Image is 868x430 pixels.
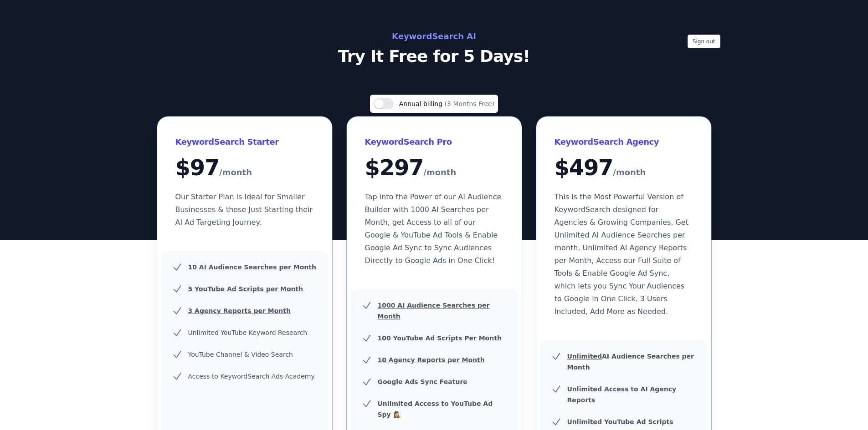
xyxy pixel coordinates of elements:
u: 100 YouTube Ad Scripts Per Month [378,334,502,342]
span: /month [219,165,252,180]
u: 1000 AI Audience Searches per Month [378,302,490,320]
b: Unlimited YouTube Ad Scripts [567,418,673,425]
h3: KeywordSearch Starter [175,135,314,149]
b: AI Audience Searches per Month [567,353,694,371]
h3: KeywordSearch Pro [365,135,503,149]
b: Unlimited Access to AI Agency Reports [567,385,677,404]
span: Our Starter Plan is Ideal for Smaller Businesses & those Just Starting their AI Ad Targeting Jour... [175,192,313,227]
u: 3 Agency Reports per Month [188,307,291,314]
span: This is the Most Powerful Version of KeywordSearch designed for Agencies & Growing Companies. Get... [555,192,688,316]
div: $ 97 [175,157,314,180]
b: Unlimited Access to YouTube Ad Spy 🕵️‍♀️ [378,400,493,418]
span: YouTube Channel & Video Search [188,351,293,358]
span: (3 Months Free) [445,100,495,107]
div: $ 297 [365,157,503,180]
span: Annual billing [399,100,445,107]
span: /month [613,165,646,180]
h2: KeywordSearch AI [230,29,638,44]
u: Unlimited [567,353,602,360]
span: Unlimited YouTube Keyword Research [188,329,308,336]
b: Google Ads Sync Feature [378,378,467,385]
span: Tap into the Power of our AI Audience Builder with 1000 AI Searches per Month, get Access to all ... [365,192,502,265]
span: /month [423,165,456,180]
h3: KeywordSearch Agency [555,135,693,149]
span: Access to KeywordSearch Ads Academy [188,373,315,380]
u: 10 AI Audience Searches per Month [188,263,316,271]
u: 10 Agency Reports per Month [378,356,485,364]
u: 5 YouTube Ad Scripts per Month [188,285,303,293]
p: Try It Free for 5 Days! [230,47,638,66]
button: Sign out [688,35,720,48]
div: $ 497 [555,157,693,180]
